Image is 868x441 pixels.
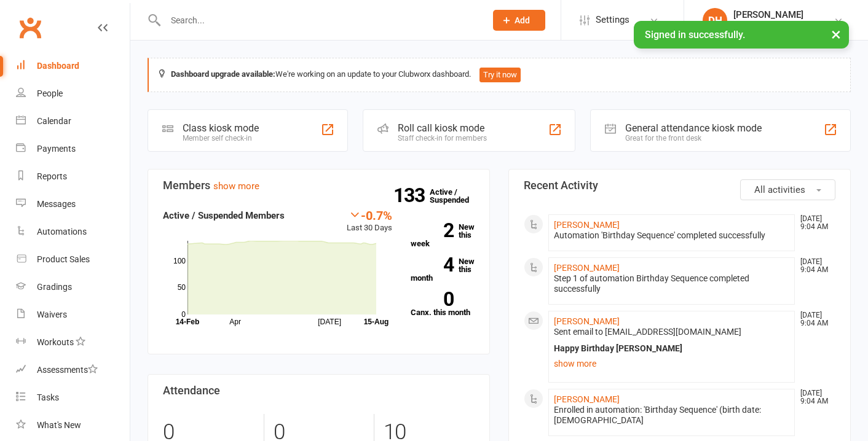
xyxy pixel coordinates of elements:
[37,392,59,402] div: Tasks
[430,179,484,213] a: 133Active / Suspended
[625,134,762,142] div: Great for the front desk
[213,181,259,192] a: show more
[162,12,477,29] input: Search...
[411,292,475,316] a: 0Canx. this month
[163,210,285,221] strong: Active / Suspended Members
[398,122,487,134] div: Roll call kiosk mode
[163,179,475,192] h3: Members
[37,144,76,154] div: Payments
[171,69,275,79] strong: Dashboard upgrade available:
[183,134,259,142] div: Member self check-in
[411,257,475,282] a: 4New this month
[347,208,392,235] div: Last 30 Days
[733,9,812,20] div: [PERSON_NAME]
[393,186,430,205] strong: 133
[37,310,67,319] div: Waivers
[37,365,98,375] div: Assessments
[524,179,835,192] h3: Recent Activity
[37,254,90,264] div: Product Sales
[554,343,789,354] div: Happy Birthday [PERSON_NAME]
[794,389,835,405] time: [DATE] 9:04 AM
[16,301,130,329] a: Waivers
[163,384,475,397] h3: Attendance
[554,316,620,326] a: [PERSON_NAME]
[37,61,79,71] div: Dashboard
[794,258,835,274] time: [DATE] 9:04 AM
[37,420,81,430] div: What's New
[37,199,76,209] div: Messages
[411,221,454,240] strong: 2
[794,215,835,231] time: [DATE] 9:04 AM
[740,179,835,200] button: All activities
[37,282,72,292] div: Gradings
[645,29,745,41] span: Signed in successfully.
[479,68,521,82] button: Try it now
[554,405,789,426] div: Enrolled in automation: 'Birthday Sequence' (birth date: [DEMOGRAPHIC_DATA]
[183,122,259,134] div: Class kiosk mode
[16,384,130,412] a: Tasks
[515,15,530,25] span: Add
[554,273,789,294] div: Step 1 of automation Birthday Sequence completed successfully
[37,227,87,236] div: Automations
[37,88,63,98] div: People
[554,230,789,241] div: Automation 'Birthday Sequence' completed successfully
[625,122,762,134] div: General attendance kiosk mode
[37,171,67,181] div: Reports
[16,412,130,439] a: What's New
[398,134,487,142] div: Staff check-in for members
[411,256,454,274] strong: 4
[554,355,789,372] a: show more
[554,394,620,404] a: [PERSON_NAME]
[754,184,805,195] span: All activities
[16,218,130,246] a: Automations
[554,220,620,230] a: [PERSON_NAME]
[794,311,835,327] time: [DATE] 9:04 AM
[347,208,392,222] div: -0.7%
[16,356,130,384] a: Assessments
[554,327,741,337] span: Sent email to [EMAIL_ADDRESS][DOMAIN_NAME]
[825,21,847,47] button: ×
[16,190,130,218] a: Messages
[16,273,130,301] a: Gradings
[148,58,851,92] div: We're working on an update to your Clubworx dashboard.
[411,223,475,248] a: 2New this week
[16,80,130,107] a: People
[37,337,74,347] div: Workouts
[16,135,130,163] a: Payments
[16,246,130,273] a: Product Sales
[16,107,130,135] a: Calendar
[596,6,629,34] span: Settings
[16,163,130,190] a: Reports
[733,20,812,31] div: [PERSON_NAME]-Do
[493,10,545,31] button: Add
[37,116,71,126] div: Calendar
[554,263,620,273] a: [PERSON_NAME]
[16,329,130,356] a: Workouts
[703,8,727,33] div: DH
[15,12,45,43] a: Clubworx
[411,290,454,308] strong: 0
[16,52,130,80] a: Dashboard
